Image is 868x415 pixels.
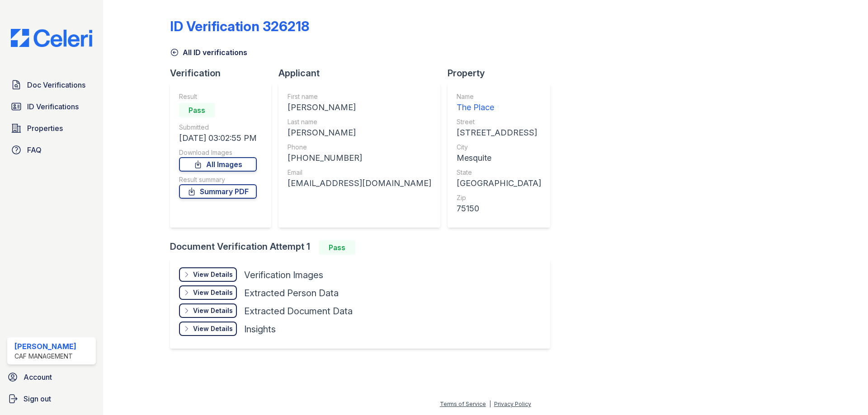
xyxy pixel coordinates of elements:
span: Sign out [24,393,51,404]
div: CAF Management [14,352,76,361]
div: [GEOGRAPHIC_DATA] [457,177,541,190]
div: 75150 [457,202,541,215]
div: [PERSON_NAME] [288,126,431,139]
div: City [457,143,541,152]
a: Terms of Service [440,401,486,407]
div: Result summary [179,175,257,184]
div: [EMAIL_ADDRESS][DOMAIN_NAME] [288,177,431,190]
div: Extracted Document Data [244,305,353,317]
a: FAQ [7,141,96,159]
a: All Images [179,157,257,172]
div: The Place [457,101,541,114]
div: Property [448,67,557,79]
a: Sign out [4,390,99,408]
div: [PERSON_NAME] [14,341,76,352]
div: Name [457,92,541,101]
div: View Details [193,270,233,279]
div: View Details [193,324,233,333]
a: Doc Verifications [7,76,96,94]
div: [STREET_ADDRESS] [457,126,541,139]
div: Pass [319,240,355,255]
div: [PERSON_NAME] [288,101,431,114]
a: Name The Place [457,92,541,114]
div: Email [288,168,431,177]
div: Mesquite [457,152,541,164]
span: Properties [27,123,63,134]
div: View Details [193,306,233,315]
div: Download Images [179,148,257,157]
div: Extracted Person Data [244,287,339,299]
div: [DATE] 03:02:55 PM [179,132,257,145]
div: Last name [288,117,431,126]
a: Properties [7,119,96,137]
div: Submitted [179,123,257,132]
div: Applicant [278,67,448,79]
a: All ID verifications [170,47,247,58]
span: FAQ [27,145,42,155]
div: Insights [244,323,276,336]
div: | [489,401,491,407]
span: Doc Verifications [27,79,85,90]
div: Zip [457,193,541,202]
div: Verification [170,67,278,79]
img: CE_Logo_Blue-a8612792a0a2168367f1c8372b55b34899dd931a85d93a1a3d3e32e68fde9ad4.png [4,29,99,47]
a: Account [4,368,99,386]
div: View Details [193,288,233,297]
a: ID Verifications [7,98,96,116]
div: Pass [179,103,215,117]
div: First name [288,92,431,101]
div: [PHONE_NUMBER] [288,152,431,164]
iframe: chat widget [830,379,859,406]
span: Account [24,372,52,382]
a: Summary PDF [179,184,257,199]
div: Verification Images [244,269,323,281]
div: Result [179,92,257,101]
span: ID Verifications [27,101,79,112]
div: State [457,168,541,177]
div: Street [457,117,541,126]
div: ID Verification 326218 [170,18,309,34]
div: Phone [288,143,431,152]
a: Privacy Policy [494,401,531,407]
div: Document Verification Attempt 1 [170,240,557,255]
